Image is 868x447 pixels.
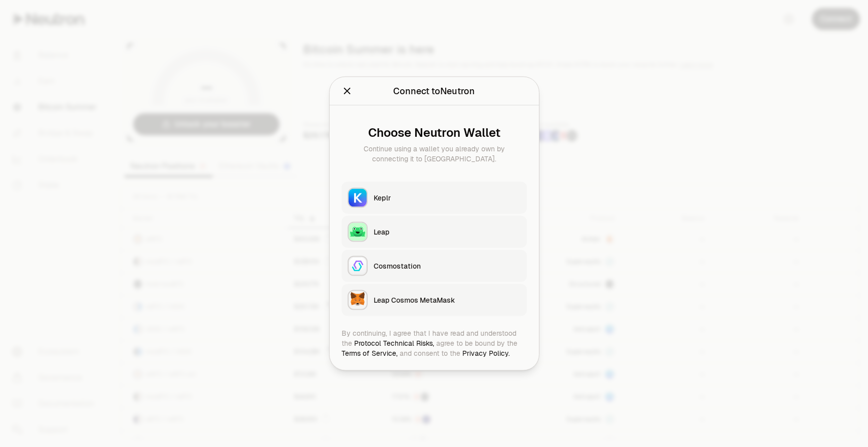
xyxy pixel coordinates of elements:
[342,349,398,358] a: Terms of Service,
[349,291,367,309] img: Leap Cosmos MetaMask
[342,284,527,316] button: Leap Cosmos MetaMaskLeap Cosmos MetaMask
[342,250,527,282] button: CosmostationCosmostation
[374,193,521,203] div: Keplr
[349,189,367,207] img: Keplr
[342,216,527,248] button: LeapLeap
[393,84,475,98] div: Connect to Neutron
[374,295,521,305] div: Leap Cosmos MetaMask
[350,144,519,164] div: Continue using a wallet you already own by connecting it to [GEOGRAPHIC_DATA].
[462,349,510,358] a: Privacy Policy.
[342,182,527,214] button: KeplrKeplr
[349,257,367,275] img: Cosmostation
[342,84,353,98] button: Close
[350,126,519,140] div: Choose Neutron Wallet
[354,339,434,348] a: Protocol Technical Risks,
[374,261,521,271] div: Cosmostation
[342,328,527,358] div: By continuing, I agree that I have read and understood the agree to be bound by the and consent t...
[349,223,367,241] img: Leap
[374,227,521,237] div: Leap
